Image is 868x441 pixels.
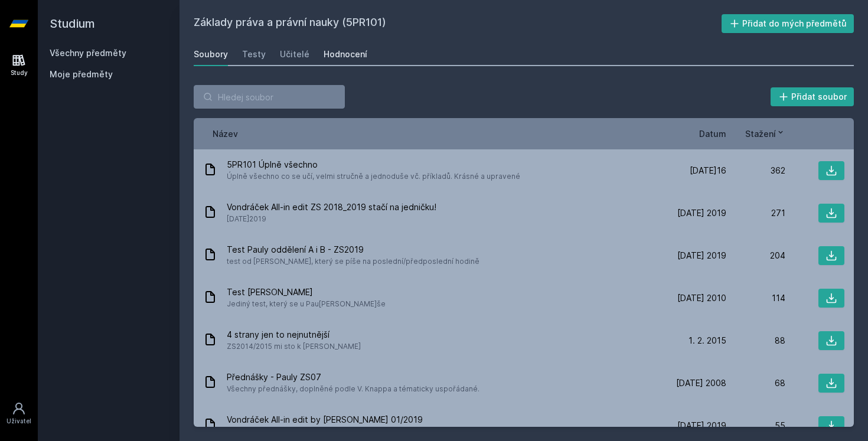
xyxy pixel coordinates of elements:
[726,207,785,219] div: 271
[194,43,228,66] a: Soubory
[677,292,726,304] span: [DATE] 2010
[11,68,28,77] div: Study
[280,43,309,66] a: Učitelé
[194,48,228,60] div: Soubory
[242,48,266,60] div: Testy
[726,250,785,262] div: 204
[213,128,238,140] button: Název
[726,292,785,304] div: 114
[745,128,776,140] span: Stažení
[2,47,35,83] a: Study
[194,14,722,33] h2: Základy práva a právní nauky (5PR101)
[227,171,520,182] span: Úplně všechno co se učí, velmi stručně a jednoduše vč. příkladů. Krásné a upravené
[280,48,309,60] div: Učitelé
[50,68,113,80] span: Moje předměty
[227,286,386,298] span: Test [PERSON_NAME]
[771,87,854,106] button: Přidat soubor
[227,256,479,267] span: test od [PERSON_NAME], který se píše na poslední/předposlední hodině
[699,128,726,140] button: Datum
[677,420,726,432] span: [DATE] 2019
[227,341,361,352] span: ZS2014/2015 mi sto k [PERSON_NAME]
[726,335,785,347] div: 88
[227,414,423,426] span: Vondráček All-in edit by [PERSON_NAME] 01/2019
[50,48,126,58] a: Všechny předměty
[676,377,726,389] span: [DATE] 2008
[194,85,345,109] input: Hledej soubor
[227,383,479,395] span: Všechny přednášky, doplněné podle V. Knappa a tématicky uspořádané.
[242,43,266,66] a: Testy
[745,128,785,140] button: Stažení
[227,371,479,383] span: Přednášky - Pauly ZS07
[227,213,436,225] span: [DATE]2019
[677,250,726,262] span: [DATE] 2019
[227,201,436,213] span: Vondráček All-in edit ZS 2018_2019 stačí na jedničku!
[688,335,726,347] span: 1. 2. 2015
[726,165,785,177] div: 362
[324,48,367,60] div: Hodnocení
[690,165,726,177] span: [DATE]16
[227,159,520,171] span: 5PR101 Úplně všechno
[227,298,386,310] span: Jediný test, který se u Pau[PERSON_NAME]še
[227,244,479,256] span: Test Pauly oddělení A i B - ZS2019
[2,396,35,432] a: Uživatel
[227,426,423,437] span: Vše, co potřebujete na zkoušku k Vondráčkovi :
[677,207,726,219] span: [DATE] 2019
[324,43,367,66] a: Hodnocení
[6,417,31,426] div: Uživatel
[726,420,785,432] div: 55
[722,14,854,33] button: Přidat do mých předmětů
[227,329,361,341] span: 4 strany jen to nejnutnější
[726,377,785,389] div: 68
